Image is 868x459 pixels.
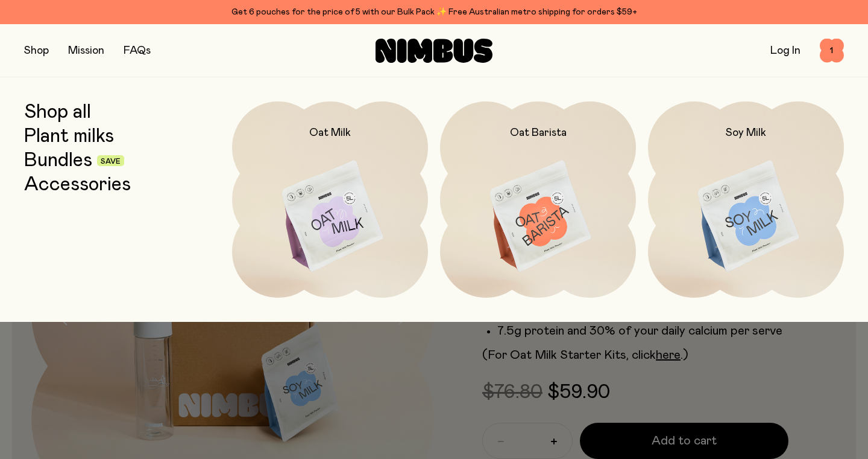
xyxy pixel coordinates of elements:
h2: Oat Barista [510,126,567,140]
span: Save [101,158,121,165]
h2: Oat Milk [309,126,351,140]
a: Shop all [24,101,91,123]
button: 1 [820,39,844,63]
a: Accessories [24,174,131,196]
a: FAQs [124,45,151,56]
div: Get 6 pouches for the price of 5 with our Bulk Pack ✨ Free Australian metro shipping for orders $59+ [24,5,844,19]
a: Log In [770,45,800,56]
a: Oat Milk [232,101,428,298]
a: Oat Barista [440,101,636,298]
h2: Soy Milk [726,126,766,140]
a: Soy Milk [648,101,844,298]
a: Plant milks [24,126,114,147]
a: Mission [68,45,104,56]
a: Bundles [24,150,92,172]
